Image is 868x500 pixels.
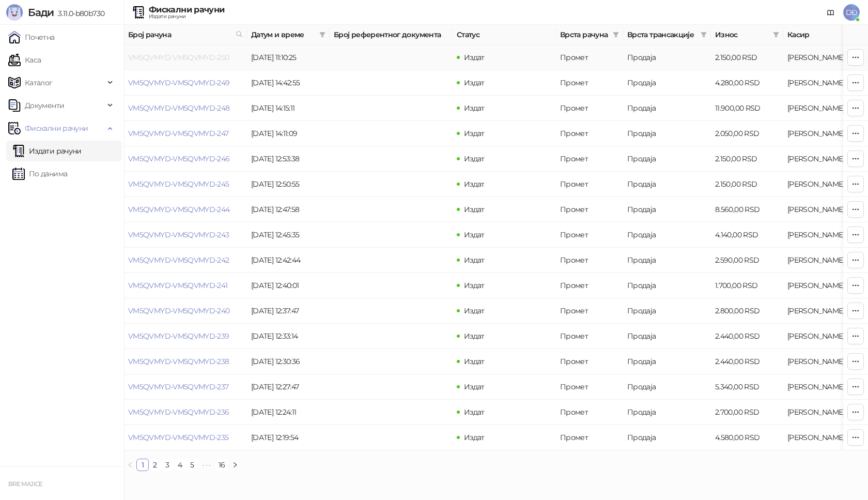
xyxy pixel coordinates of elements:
span: DĐ [843,4,860,21]
td: 2.050,00 RSD [711,121,783,146]
a: 3 [162,459,173,471]
td: [DATE] 14:15:11 [247,96,330,121]
div: Издати рачуни [149,14,224,19]
td: [DATE] 12:47:58 [247,197,330,222]
span: filter [701,32,707,38]
td: VM5QVMYD-VM5QVMYD-237 [124,374,247,400]
th: Статус [453,25,556,45]
a: Документација [823,4,839,21]
span: filter [699,27,709,42]
a: Издати рачуни [12,141,82,161]
td: [DATE] 14:11:09 [247,121,330,146]
td: 4.580,00 RSD [711,425,783,450]
td: Продаја [623,45,711,70]
td: [DATE] 12:45:35 [247,222,330,248]
span: Фискални рачуни [25,118,88,139]
td: [DATE] 12:37:47 [247,298,330,324]
td: VM5QVMYD-VM5QVMYD-243 [124,222,247,248]
td: [DATE] 12:50:55 [247,172,330,197]
td: Продаја [623,273,711,298]
td: Продаја [623,197,711,222]
td: Промет [556,45,623,70]
span: Документи [25,95,64,116]
td: Промет [556,425,623,450]
span: right [232,462,238,468]
span: Датум и време [251,29,315,40]
td: 4.280,00 RSD [711,70,783,96]
td: Продаја [623,96,711,121]
a: 4 [174,459,185,471]
li: 4 [174,459,186,471]
td: VM5QVMYD-VM5QVMYD-244 [124,197,247,222]
td: Продаја [623,374,711,400]
a: VM5QVMYD-VM5QVMYD-243 [128,230,229,239]
td: 2.150,00 RSD [711,45,783,70]
span: Издат [464,357,485,366]
td: VM5QVMYD-VM5QVMYD-239 [124,324,247,349]
td: Продаја [623,324,711,349]
td: VM5QVMYD-VM5QVMYD-242 [124,248,247,273]
span: Врста рачуна [560,29,609,40]
td: Промет [556,96,623,121]
td: VM5QVMYD-VM5QVMYD-236 [124,400,247,425]
th: Врста трансакције [623,25,711,45]
span: Издат [464,281,485,290]
span: Издат [464,205,485,214]
td: [DATE] 11:10:25 [247,45,330,70]
li: 3 [161,459,174,471]
td: 5.340,00 RSD [711,374,783,400]
td: Продаја [623,349,711,374]
span: Број рачуна [128,29,231,40]
td: [DATE] 14:42:55 [247,70,330,96]
a: VM5QVMYD-VM5QVMYD-241 [128,281,228,290]
span: filter [773,32,779,38]
td: [DATE] 12:53:38 [247,146,330,172]
td: VM5QVMYD-VM5QVMYD-247 [124,121,247,146]
li: 2 [149,459,161,471]
td: VM5QVMYD-VM5QVMYD-240 [124,298,247,324]
th: Врста рачуна [556,25,623,45]
span: Издат [464,433,485,442]
td: 2.440,00 RSD [711,324,783,349]
span: Издат [464,230,485,239]
a: VM5QVMYD-VM5QVMYD-242 [128,255,229,265]
td: Промет [556,400,623,425]
li: Следећа страна [229,459,241,471]
th: Број референтног документа [330,25,453,45]
td: Промет [556,324,623,349]
td: VM5QVMYD-VM5QVMYD-246 [124,146,247,172]
a: VM5QVMYD-VM5QVMYD-235 [128,433,229,442]
a: VM5QVMYD-VM5QVMYD-247 [128,129,229,138]
button: right [229,459,241,471]
td: 2.150,00 RSD [711,146,783,172]
a: VM5QVMYD-VM5QVMYD-249 [128,78,230,87]
span: Издат [464,382,485,391]
td: [DATE] 12:30:36 [247,349,330,374]
a: 1 [137,459,148,471]
a: Каса [8,50,41,70]
a: VM5QVMYD-VM5QVMYD-245 [128,179,229,189]
img: Logo [6,4,23,21]
span: Издат [464,306,485,315]
th: Број рачуна [124,25,247,45]
td: 2.800,00 RSD [711,298,783,324]
span: Издат [464,129,485,138]
a: Почетна [8,27,55,48]
td: VM5QVMYD-VM5QVMYD-250 [124,45,247,70]
td: VM5QVMYD-VM5QVMYD-245 [124,172,247,197]
td: Продаја [623,121,711,146]
td: Продаја [623,298,711,324]
span: Издат [464,154,485,163]
a: VM5QVMYD-VM5QVMYD-248 [128,103,230,113]
td: Промет [556,70,623,96]
td: Промет [556,146,623,172]
td: [DATE] 12:24:11 [247,400,330,425]
li: Претходна страна [124,459,136,471]
td: 4.140,00 RSD [711,222,783,248]
td: 2.150,00 RSD [711,172,783,197]
td: [DATE] 12:40:01 [247,273,330,298]
a: По данима [12,163,67,184]
a: VM5QVMYD-VM5QVMYD-239 [128,331,229,341]
td: Продаја [623,425,711,450]
a: VM5QVMYD-VM5QVMYD-244 [128,205,230,214]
